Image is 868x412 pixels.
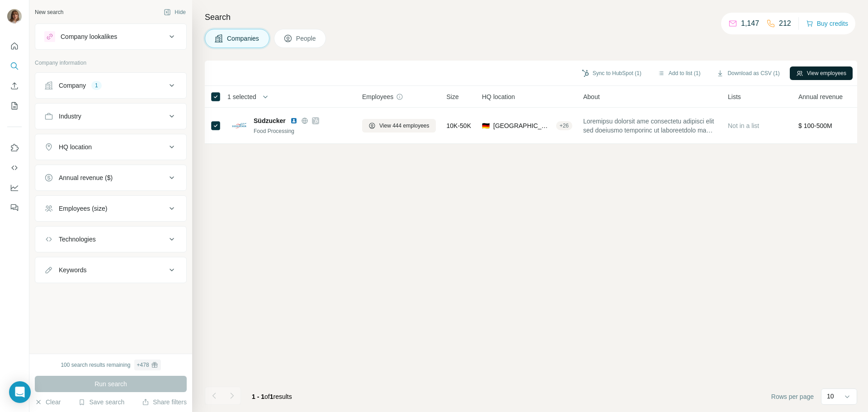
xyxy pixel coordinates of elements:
[61,360,160,370] div: 100 search results remaining
[61,32,117,41] div: Company lookalikes
[576,66,648,80] button: Sync to HubSpot (1)
[157,5,192,19] button: Hide
[710,66,786,80] button: Download as CSV (1)
[741,18,759,29] p: 1,147
[35,136,186,158] button: HQ location
[583,92,600,101] span: About
[59,204,107,213] div: Employees (size)
[59,112,81,121] div: Industry
[771,392,814,401] span: Rows per page
[556,122,572,130] div: + 26
[35,26,186,47] button: Company lookalikes
[779,18,791,29] p: 212
[35,259,186,281] button: Keywords
[59,142,92,152] div: HQ location
[790,66,853,80] button: View employees
[252,393,292,400] span: results
[482,121,490,130] span: 🇩🇪
[142,398,187,407] button: Share filters
[9,381,31,403] div: Open Intercom Messenger
[35,75,186,96] button: Company1
[7,140,22,156] button: Use Surfe on LinkedIn
[583,117,717,135] span: Loremipsu dolorsit ame consectetu adipisci elit sed doeiusmo temporinc ut laboreetdolo ma aliq en...
[827,392,834,401] p: 10
[264,393,270,400] span: of
[227,34,260,43] span: Companies
[290,117,297,124] img: LinkedIn logo
[7,98,22,114] button: My lists
[254,127,351,135] div: Food Processing
[296,34,317,43] span: People
[493,121,552,130] span: [GEOGRAPHIC_DATA], [GEOGRAPHIC_DATA]
[798,92,843,101] span: Annual revenue
[379,122,429,130] span: View 444 employees
[205,11,857,24] h4: Search
[806,17,848,30] button: Buy credits
[35,398,61,407] button: Clear
[798,122,832,129] span: $ 100-500M
[35,198,186,219] button: Employees (size)
[78,398,124,407] button: Save search
[35,59,187,67] p: Company information
[232,118,246,133] img: Logo of Südzucker
[254,116,286,125] span: Südzucker
[447,92,459,101] span: Size
[7,58,22,74] button: Search
[7,160,22,176] button: Use Surfe API
[91,81,102,90] div: 1
[137,361,149,369] div: + 478
[35,228,186,250] button: Technologies
[270,393,274,400] span: 1
[482,92,515,101] span: HQ location
[7,38,22,54] button: Quick start
[35,167,186,189] button: Annual revenue ($)
[447,121,471,130] span: 10K-50K
[7,180,22,196] button: Dashboard
[35,105,186,127] button: Industry
[7,9,22,24] img: Avatar
[59,235,96,244] div: Technologies
[227,92,256,101] span: 1 selected
[651,66,707,80] button: Add to list (1)
[59,265,86,275] div: Keywords
[728,122,759,129] span: Not in a list
[35,8,63,16] div: New search
[59,173,113,182] div: Annual revenue ($)
[362,119,436,133] button: View 444 employees
[59,81,86,90] div: Company
[7,78,22,94] button: Enrich CSV
[252,393,264,400] span: 1 - 1
[728,92,741,101] span: Lists
[7,199,22,216] button: Feedback
[362,92,393,101] span: Employees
